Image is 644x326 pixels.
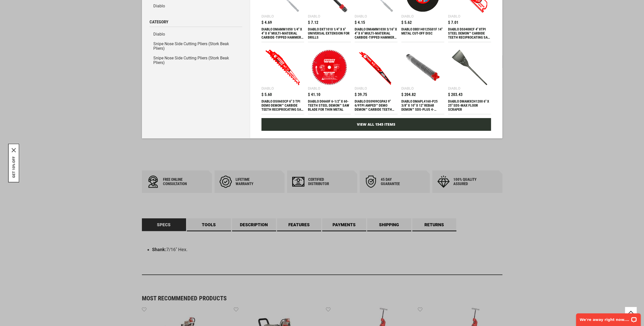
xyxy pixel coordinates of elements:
div: Diablo [401,14,414,18]
div: Diablo [308,14,320,18]
img: DIABLO DS0603CP 6 [264,48,302,86]
div: DIABLO DS0603CP 6 [261,99,304,111]
a: Snipe Nose Side Cutting Pliers (Stork Beak Pliers) [150,39,242,53]
div: Diablo [355,14,367,18]
span: $ 203.43 [448,93,463,97]
div: DIABLO DMAMXCH1200 6 [448,99,491,111]
span: $ 39.75 [355,93,367,97]
a: DIABLO DS0603CP 6 Diablo $ 5.60 DIABLO DS0603CP 6" 3 TPI DEMO DEMON™ CARBIDE TEETH RECIPROCATING ... [261,46,304,114]
div: Diablo [355,87,367,90]
a: DIABLO D0660F 6-1/2 Diablo $ 41.10 DIABLO D0660F 6-1/2" X 60-TEETH STEEL DEMON™ SAW BLADE FOR THI... [308,46,351,114]
a: DIABLO DMAMXCH1200 6 Diablo $ 203.43 DIABLO DMAMXCH1200 6" X 25" SDS-MAX FLOOR SCRAPER [448,46,491,114]
span: $ 204.82 [401,93,416,97]
div: Diablo [448,87,460,90]
div: DIABLO DXT1010 1/4 [308,27,351,39]
span: $ 7.12 [308,21,318,25]
div: DIABLO DBD140125G01F 14 [401,27,444,39]
span: $ 7.01 [448,21,458,25]
svg: close icon [12,148,16,152]
div: DIABLO DS0909CGPA3 9 [355,99,398,111]
div: DIABLO D0660F 6-1/2 [308,99,351,111]
div: Diablo [261,87,274,90]
div: Diablo [448,14,460,18]
a: DIABLO DMAPL4160-P25 3/8 Diablo $ 204.82 DIABLO DMAPL4160-P25 3/8" X 10" X 12" REBAR DEMON™ SDS-P... [401,46,444,114]
div: Diablo [308,87,320,90]
div: DIABLO DMAMM1030 3/16 [355,27,398,39]
button: GET 10% OFF [12,156,16,178]
div: Diablo [401,87,414,90]
span: Category [150,20,168,24]
span: $ 5.60 [261,93,272,97]
img: DIABLO DMAPL4160-P25 3/8 [404,48,442,86]
div: DIABLO DMAMM1050 1/4 [261,27,304,39]
a: View All 1545 Items [261,118,491,131]
span: $ 41.10 [308,93,320,97]
div: DIABLO DS0408CF 4 [448,27,491,39]
a: Snipe Nose Side Cutting Pliers (Stork Beak Pliers) [150,53,242,68]
button: Close [12,148,16,152]
img: DIABLO DMAMXCH1200 6 [451,48,488,86]
img: DIABLO D0660F 6-1/2 [310,48,348,86]
a: DIABLO DS0909CGPA3 9 Diablo $ 39.75 DIABLO DS0909CGPA3 9" 6/9TPI AMPED™ DEMO DEMON™ CARBIDE TEETH... [355,46,398,114]
span: $ 4.69 [261,21,272,25]
span: $ 5.62 [401,21,412,25]
div: DIABLO DMAPL4160-P25 3/8 [401,99,444,111]
a: Diablo [150,1,242,11]
a: Diablo [150,29,242,39]
div: Diablo [261,14,274,18]
img: DIABLO DS0909CGPA3 9 [357,48,395,86]
iframe: LiveChat chat widget [573,310,644,326]
span: $ 4.15 [355,21,365,25]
